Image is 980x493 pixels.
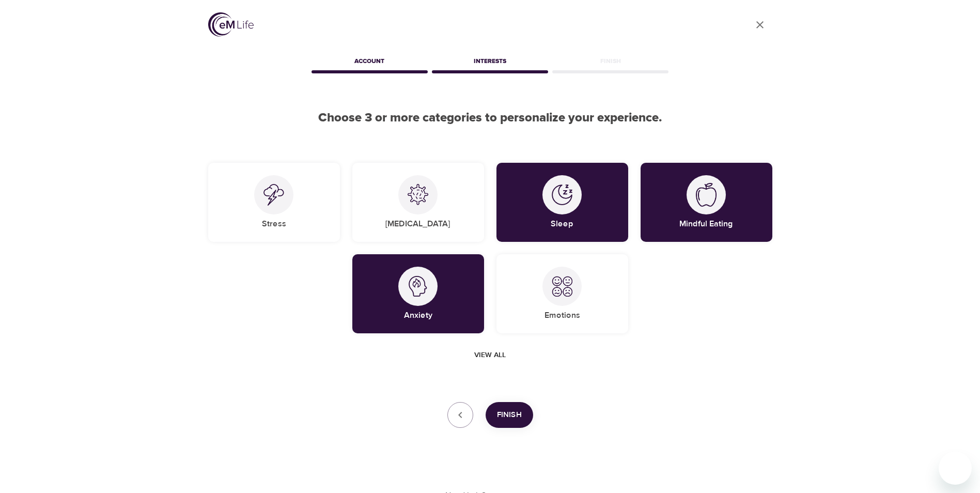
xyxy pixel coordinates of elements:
[939,452,972,485] iframe: Button to launch messaging window
[470,346,510,365] button: View all
[408,184,428,205] img: COVID-19
[352,163,484,242] div: COVID-19[MEDICAL_DATA]
[545,310,580,321] h5: Emotions
[552,276,572,297] img: Emotions
[641,163,772,242] div: Mindful EatingMindful Eating
[208,12,254,37] img: logo
[474,349,506,362] span: View all
[696,183,717,207] img: Mindful Eating
[551,219,573,229] h5: Sleep
[352,254,484,333] div: AnxietyAnxiety
[262,219,286,229] h5: Stress
[496,163,628,242] div: SleepSleep
[679,219,733,229] h5: Mindful Eating
[208,163,340,242] div: StressStress
[404,310,432,321] h5: Anxiety
[263,184,284,206] img: Stress
[497,408,522,422] span: Finish
[408,276,428,297] img: Anxiety
[208,111,772,126] h2: Choose 3 or more categories to personalize your experience.
[748,12,772,37] a: close
[552,184,572,205] img: Sleep
[385,219,450,229] h5: [MEDICAL_DATA]
[486,402,533,428] button: Finish
[496,254,628,333] div: EmotionsEmotions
